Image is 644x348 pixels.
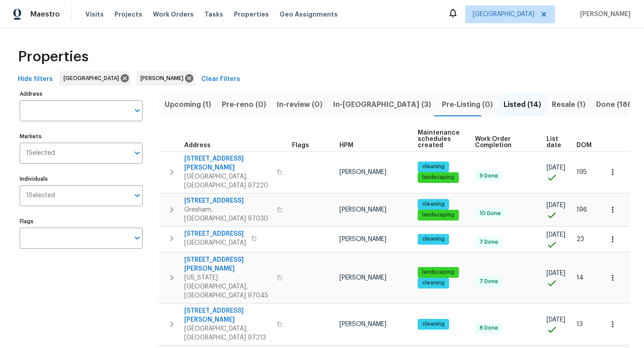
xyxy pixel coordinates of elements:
[184,154,271,172] span: [STREET_ADDRESS][PERSON_NAME]
[184,273,271,300] span: [US_STATE][GEOGRAPHIC_DATA], [GEOGRAPHIC_DATA] 97045
[234,10,269,19] span: Properties
[165,98,211,111] span: Upcoming (1)
[576,275,584,281] span: 14
[419,200,448,208] span: cleaning
[85,10,104,19] span: Visits
[184,238,246,247] span: [GEOGRAPHIC_DATA]
[20,91,143,97] label: Address
[547,136,561,149] span: List date
[475,136,531,149] span: Work Order Completion
[184,205,271,223] span: Gresham, [GEOGRAPHIC_DATA] 97030
[131,232,144,244] button: Open
[20,176,143,182] label: Individuals
[339,321,386,327] span: [PERSON_NAME]
[280,10,338,19] span: Geo Assignments
[201,74,240,85] span: Clear Filters
[292,142,309,149] span: Flags
[204,11,223,17] span: Tasks
[476,172,502,180] span: 9 Done
[20,219,143,224] label: Flags
[30,10,60,19] span: Maestro
[20,134,143,139] label: Markets
[131,104,144,117] button: Open
[596,98,635,111] span: Done (188)
[64,74,123,83] span: [GEOGRAPHIC_DATA]
[547,317,565,323] span: [DATE]
[473,10,534,19] span: [GEOGRAPHIC_DATA]
[184,255,271,273] span: [STREET_ADDRESS][PERSON_NAME]
[140,74,187,83] span: [PERSON_NAME]
[576,10,631,19] span: [PERSON_NAME]
[184,306,271,324] span: [STREET_ADDRESS][PERSON_NAME]
[131,147,144,159] button: Open
[547,202,565,208] span: [DATE]
[131,189,144,202] button: Open
[222,98,266,111] span: Pre-reno (0)
[576,169,587,175] span: 195
[576,236,584,242] span: 23
[476,210,504,217] span: 10 Done
[339,207,386,213] span: [PERSON_NAME]
[59,71,131,85] div: [GEOGRAPHIC_DATA]
[419,163,448,170] span: cleaning
[418,130,460,149] span: Maintenance schedules created
[14,71,56,88] button: Hide filters
[547,165,565,171] span: [DATE]
[552,98,585,111] span: Resale (1)
[419,279,448,287] span: cleaning
[339,169,386,175] span: [PERSON_NAME]
[198,71,244,88] button: Clear Filters
[277,98,322,111] span: In-review (0)
[576,321,583,327] span: 13
[184,196,271,205] span: [STREET_ADDRESS]
[547,270,565,276] span: [DATE]
[339,275,386,281] span: [PERSON_NAME]
[442,98,493,111] span: Pre-Listing (0)
[419,211,458,219] span: landscaping
[26,149,55,157] span: 1 Selected
[184,229,246,238] span: [STREET_ADDRESS]
[18,52,89,61] span: Properties
[26,192,55,199] span: 1 Selected
[114,10,142,19] span: Projects
[136,71,195,85] div: [PERSON_NAME]
[576,207,587,213] span: 196
[184,324,271,342] span: [GEOGRAPHIC_DATA], [GEOGRAPHIC_DATA] 97213
[419,268,458,276] span: landscaping
[333,98,431,111] span: In-[GEOGRAPHIC_DATA] (3)
[419,320,448,328] span: cleaning
[339,236,386,242] span: [PERSON_NAME]
[153,10,194,19] span: Work Orders
[419,235,448,243] span: cleaning
[576,142,592,149] span: DOM
[476,238,502,246] span: 7 Done
[476,278,502,285] span: 7 Done
[339,142,353,149] span: HPM
[476,324,502,332] span: 8 Done
[18,74,53,85] span: Hide filters
[419,174,458,181] span: landscaping
[504,98,541,111] span: Listed (14)
[547,232,565,238] span: [DATE]
[184,142,211,149] span: Address
[184,172,271,190] span: [GEOGRAPHIC_DATA], [GEOGRAPHIC_DATA] 97220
